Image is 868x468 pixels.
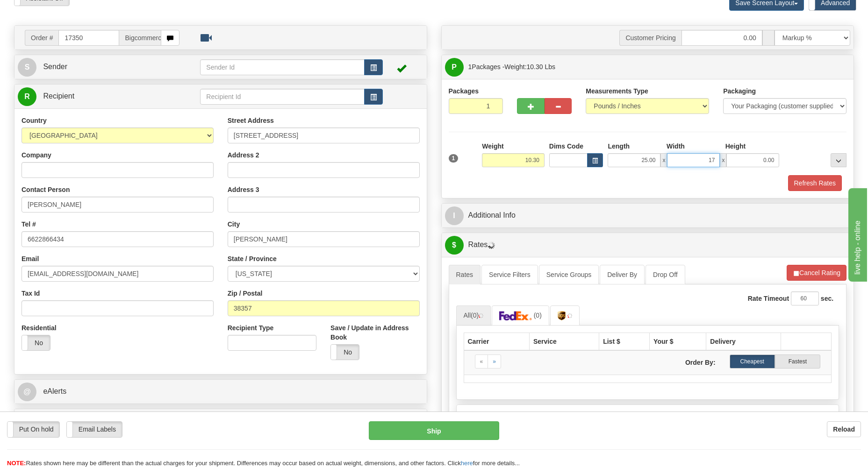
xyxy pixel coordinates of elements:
[650,333,706,350] th: Your $
[228,150,259,160] label: Address 2
[461,460,473,467] a: here
[725,142,746,151] label: Height
[456,305,491,325] a: All
[200,59,364,75] input: Sender Id
[539,265,599,284] a: Service Groups
[18,57,200,77] a: S Sender
[18,58,36,77] span: S
[200,89,364,105] input: Recipient Id
[464,333,529,350] th: Carrier
[600,265,645,284] a: Deliver By
[25,30,58,46] span: Order #
[846,186,867,282] iframe: chat widget
[788,175,842,191] button: Refresh Rates
[831,153,846,167] div: ...
[488,355,501,369] a: Next
[647,355,722,367] label: Order By:
[67,422,122,437] label: Email Labels
[730,355,775,369] label: Cheapest
[22,150,51,160] label: Company
[7,6,86,17] div: live help - online
[22,185,70,194] label: Contact Person
[720,153,726,167] span: x
[445,236,464,255] span: $
[567,313,572,318] img: tiny_red.gif
[545,63,556,71] span: Lbs
[449,154,459,163] span: 1
[228,323,274,333] label: Recipient Type
[228,185,259,194] label: Address 3
[723,86,756,96] label: Packaging
[827,421,861,437] button: Reload
[331,345,359,360] label: No
[493,358,496,365] span: »
[43,387,66,395] span: eAlerts
[480,358,483,365] span: «
[22,220,36,229] label: Tel #
[775,355,820,369] label: Fastest
[228,128,420,143] input: Enter a location
[18,87,180,106] a: R Recipient
[445,57,851,77] a: P 1Packages -Weight:10.30 Lbs
[706,333,781,350] th: Delivery
[475,355,488,369] a: Previous
[330,323,419,342] label: Save / Update in Address Book
[449,86,479,96] label: Packages
[449,265,481,284] a: Rates
[445,206,464,225] span: I
[445,235,851,255] a: $Rates
[504,63,555,71] span: Weight:
[748,294,789,303] label: Rate Timeout
[445,58,464,77] span: P
[499,311,532,320] img: FedEx
[7,460,26,467] span: NOTE:
[18,383,36,401] span: @
[787,265,846,281] button: Cancel Rating
[228,254,277,263] label: State / Province
[119,30,161,46] span: Bigcommerce [PERSON_NAME] Screenprint Inc
[468,57,556,76] span: Packages -
[228,220,240,229] label: City
[821,294,833,303] label: sec.
[22,335,50,350] label: No
[527,63,543,71] span: 10.30
[833,425,855,433] b: Reload
[18,87,36,106] span: R
[586,86,648,96] label: Measurements Type
[228,116,274,125] label: Street Address
[22,116,47,125] label: Country
[529,333,599,350] th: Service
[646,265,685,284] a: Drop Off
[18,382,423,401] a: @ eAlerts
[468,63,472,71] span: 1
[43,63,67,71] span: Sender
[549,142,583,151] label: Dims Code
[667,142,685,151] label: Width
[369,421,499,440] button: Ship
[619,30,681,46] span: Customer Pricing
[608,142,630,151] label: Length
[534,312,542,319] span: (0)
[22,254,39,263] label: Email
[471,312,479,319] span: (0)
[22,323,57,333] label: Residential
[482,142,503,151] label: Weight
[488,241,495,249] img: Progress.gif
[479,313,483,318] img: tiny_red.gif
[660,153,667,167] span: x
[481,265,538,284] a: Service Filters
[7,422,59,437] label: Put On hold
[558,311,566,320] img: UPS
[22,289,40,298] label: Tax Id
[43,92,74,100] span: Recipient
[445,206,851,225] a: IAdditional Info
[599,333,650,350] th: List $
[228,289,263,298] label: Zip / Postal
